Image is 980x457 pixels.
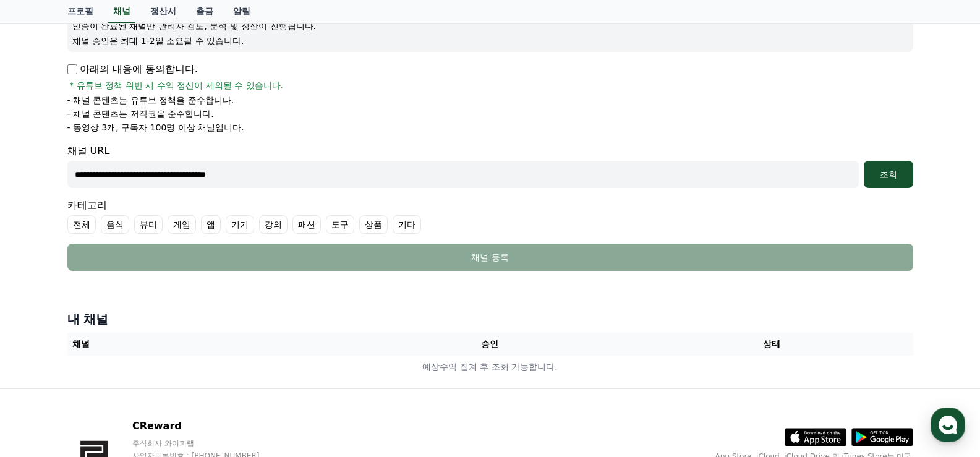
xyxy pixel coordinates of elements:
[259,215,288,234] label: 강의
[864,161,913,188] button: 조회
[226,215,254,234] label: 기기
[67,108,214,120] p: - 채널 콘텐츠는 저작권을 준수합니다.
[168,215,196,234] label: 게임
[67,333,349,356] th: 채널
[191,373,206,383] span: 설정
[349,333,631,356] th: 승인
[67,143,913,188] div: 채널 URL
[92,251,888,263] div: 채널 등록
[359,215,388,234] label: 상품
[72,35,908,47] p: 채널 승인은 최대 1-2일 소요될 수 있습니다.
[201,215,221,234] label: 앱
[132,419,283,434] p: CReward
[72,20,908,32] p: 인증이 완료된 채널만 관리자 검토, 분석 및 정산이 진행됩니다.
[393,215,421,234] label: 기타
[67,94,234,106] p: - 채널 콘텐츠는 유튜브 정책을 준수합니다.
[292,215,321,234] label: 패션
[132,438,283,448] p: 주식회사 와이피랩
[67,215,96,234] label: 전체
[134,215,163,234] label: 뷰티
[326,215,354,234] label: 도구
[82,354,160,385] a: 대화
[631,333,913,356] th: 상태
[67,198,913,234] div: 카테고리
[70,79,284,92] span: * 유튜브 정책 위반 시 수익 정산이 제외될 수 있습니다.
[67,310,913,328] h4: 내 채널
[39,373,46,383] span: 홈
[67,244,913,271] button: 채널 등록
[113,374,128,383] span: 대화
[67,356,913,378] td: 예상수익 집계 후 조회 가능합니다.
[4,354,82,385] a: 홈
[101,215,129,234] label: 음식
[160,354,237,385] a: 설정
[67,62,198,77] p: 아래의 내용에 동의합니다.
[869,168,908,181] div: 조회
[67,121,244,134] p: - 동영상 3개, 구독자 100명 이상 채널입니다.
